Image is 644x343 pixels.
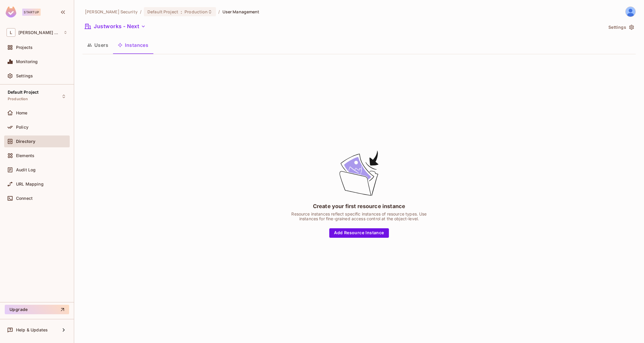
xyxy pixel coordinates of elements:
span: Monitoring [16,59,38,64]
img: SReyMgAAAABJRU5ErkJggg== [6,7,16,17]
span: : [180,9,182,14]
span: Directory [16,139,35,144]
span: Elements [16,153,34,158]
li: / [218,9,220,15]
span: URL Mapping [16,182,44,186]
button: Upgrade [5,305,69,314]
span: Production [8,97,28,101]
div: Create your first resource instance [313,202,405,210]
button: Settings [606,23,636,32]
span: Audit Log [16,167,36,172]
span: Policy [16,125,28,130]
span: Default Project [147,9,178,15]
div: Resource instances reflect specific instances of resource types. Use instances for fine-grained a... [285,212,433,221]
button: Justworks - Next [82,22,148,31]
span: Production [185,9,208,15]
span: L [7,28,15,37]
button: Users [82,38,113,52]
img: Omri Iluz [626,7,635,17]
span: Connect [16,196,33,201]
span: the active workspace [85,9,138,15]
span: Help & Updates [16,328,48,332]
button: Add Resource Instance [329,228,389,238]
span: Projects [16,45,33,50]
span: Home [16,111,28,115]
span: Settings [16,74,33,78]
span: Default Project [8,90,39,95]
button: Instances [113,38,153,52]
span: User Management [222,9,260,15]
span: Workspace: Lumia Security [18,30,61,35]
li: / [140,9,141,15]
div: Startup [22,9,41,16]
